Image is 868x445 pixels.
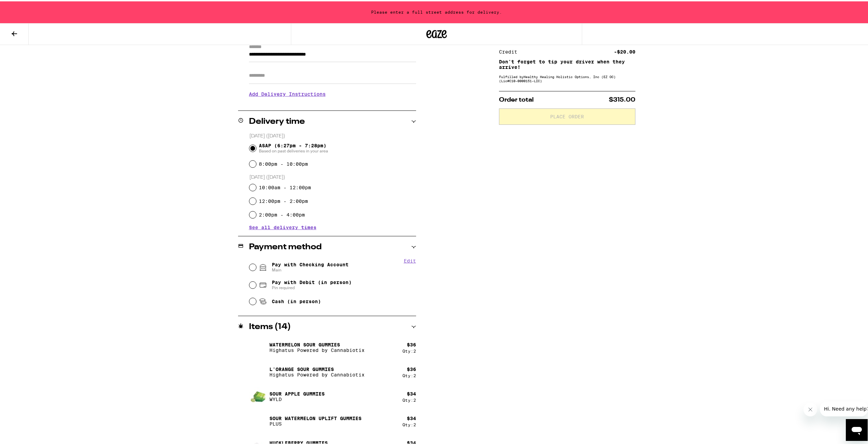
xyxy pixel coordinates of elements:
img: L'Orange Sour Gummies [249,361,268,380]
span: Main [272,266,349,271]
p: Highatus Powered by Cannabiotix [269,371,365,376]
span: Pay with Checking Account [272,261,349,271]
div: Fulfilled by Healthy Healing Holistic Options, Inc (EZ OC) (Lic# C10-0000151-LIC ) [499,73,635,81]
label: 12:00pm - 2:00pm [259,197,308,203]
p: Sour Apple Gummies [269,390,325,395]
p: PLUS [269,420,362,425]
span: $315.00 [609,95,635,102]
label: 10:00am - 12:00pm [259,183,311,189]
p: L'Orange Sour Gummies [269,365,365,371]
img: Sour Watermelon UPLIFT Gummies [249,410,268,429]
button: Edit [404,257,416,262]
div: Qty: 2 [402,372,416,376]
span: ASAP (6:27pm - 7:28pm) [259,142,328,152]
p: Don't forget to tip your driver when they arrive! [499,58,635,69]
label: 2:00pm - 4:00pm [259,211,305,216]
div: Credit [499,48,522,53]
p: Watermelon Sour Gummies [269,341,365,346]
iframe: Close message [804,401,817,415]
span: Order total [499,95,534,102]
h2: Delivery time [249,116,305,124]
iframe: Button to launch messaging window [846,418,868,440]
p: [DATE] ([DATE]) [249,173,416,179]
h3: Add Delivery Instructions [249,85,416,101]
div: Qty: 2 [402,347,416,352]
button: See all delivery times [249,224,317,228]
h2: Payment method [249,242,322,250]
span: Place Order [550,113,584,118]
p: Sour Watermelon UPLIFT Gummies [269,414,362,420]
button: Place Order [499,107,635,123]
img: Sour Apple Gummies [249,386,268,405]
div: $ 36 [407,341,416,346]
p: Huckleberry Gummies [269,439,328,444]
p: WYLD [269,395,325,401]
p: We'll contact you at [PHONE_NUMBER] when we arrive [249,101,416,106]
span: Based on past deliveries in your area [259,147,328,152]
div: $ 36 [407,365,416,371]
div: $ 34 [407,390,416,395]
div: Qty: 2 [402,421,416,426]
iframe: Message from company [820,400,868,415]
span: Cash (in person) [272,297,321,303]
h2: Items ( 14 ) [249,322,291,330]
p: [DATE] ([DATE]) [249,132,416,138]
p: Highatus Powered by Cannabiotix [269,346,365,352]
div: $ 34 [407,414,416,420]
span: Pin required [272,284,352,289]
img: Watermelon Sour Gummies [249,337,268,356]
label: 8:00pm - 10:00pm [259,160,308,165]
div: -$20.00 [614,48,635,53]
span: Hi. Need any help? [4,5,49,10]
div: $ 34 [407,439,416,444]
span: Pay with Debit (in person) [272,278,352,284]
div: Qty: 2 [402,397,416,401]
